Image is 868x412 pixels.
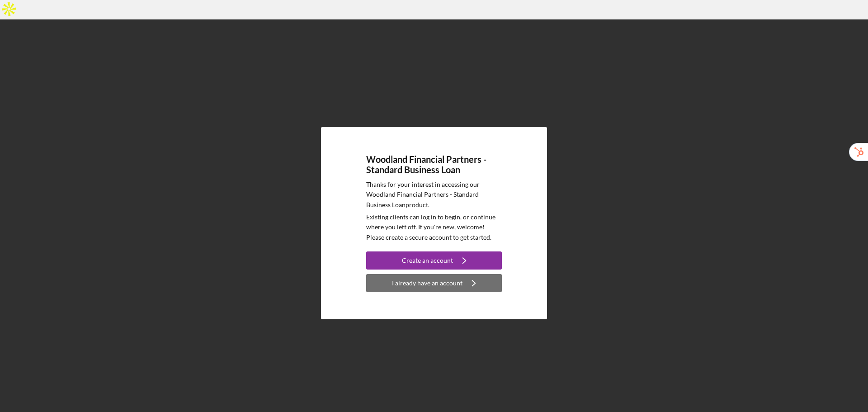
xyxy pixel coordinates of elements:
[366,154,502,175] h4: Woodland Financial Partners - Standard Business Loan
[392,274,462,292] div: I already have an account
[366,251,502,270] button: Create an account
[366,274,502,292] button: I already have an account
[366,251,502,272] a: Create an account
[402,251,453,270] div: Create an account
[366,212,502,242] p: Existing clients can log in to begin, or continue where you left off. If you're new, welcome! Ple...
[366,180,502,210] p: Thanks for your interest in accessing our Woodland Financial Partners - Standard Business Loan pr...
